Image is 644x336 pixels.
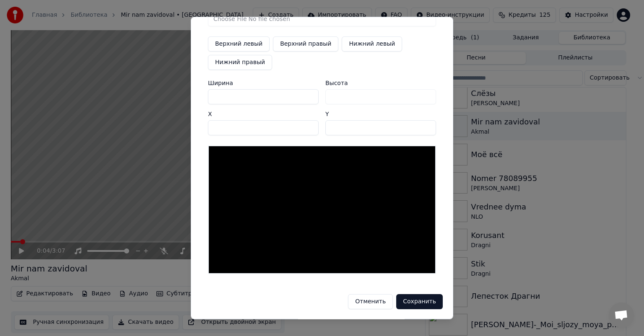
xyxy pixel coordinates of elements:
button: Верхний правый [273,36,338,52]
label: Ширина [208,80,319,86]
label: X [208,111,319,117]
button: Отменить [348,294,393,309]
label: Высота [325,80,436,86]
button: Верхний левый [208,36,270,52]
button: Сохранить [396,294,443,309]
button: Нижний правый [208,55,272,70]
button: Нижний левый [342,36,402,52]
label: Y [325,111,436,117]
